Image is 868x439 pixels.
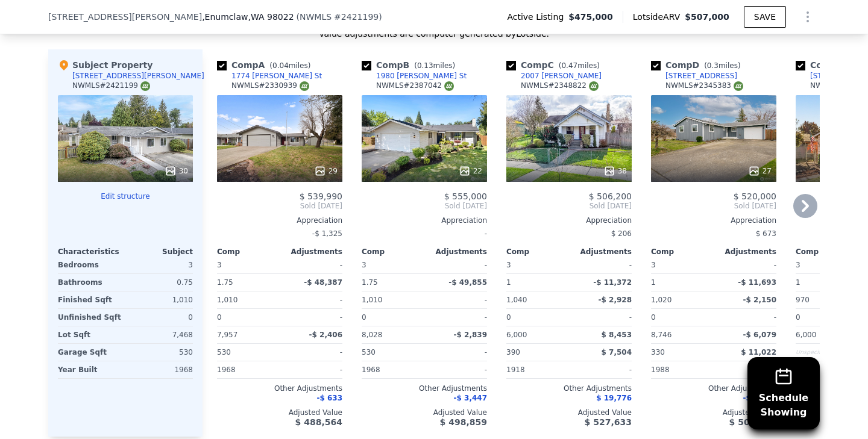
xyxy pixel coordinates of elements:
[427,291,487,308] div: -
[362,59,460,71] div: Comp B
[248,12,294,22] span: , WA 98022
[72,81,150,91] div: NWMLS # 2421199
[651,408,776,417] div: Adjusted Value
[707,61,719,70] span: 0.3
[58,274,123,291] div: Bathrooms
[409,61,460,70] span: ( miles)
[217,361,277,378] div: 1968
[362,261,366,269] span: 3
[729,417,776,427] span: $ 501,898
[128,361,193,378] div: 1968
[312,229,342,238] span: -$ 1,325
[58,291,123,308] div: Finished Sqft
[506,247,569,257] div: Comp
[665,81,743,91] div: NWMLS # 2345383
[217,247,280,257] div: Comp
[589,81,599,91] img: NWMLS Logo
[362,71,467,81] a: 1980 [PERSON_NAME] St
[217,331,237,339] span: 7,957
[561,61,577,70] span: 0.47
[506,71,602,81] a: 2007 [PERSON_NAME]
[796,261,800,269] span: 3
[362,331,382,339] span: 8,028
[231,81,309,91] div: NWMLS # 2330939
[651,384,776,393] div: Other Adjustments
[571,361,632,378] div: -
[554,61,605,70] span: ( miles)
[362,274,422,291] div: 1.75
[633,11,685,23] span: Lotside ARV
[506,201,632,211] span: Sold [DATE]
[571,309,632,326] div: -
[651,296,671,304] span: 1,020
[506,274,567,291] div: 1
[459,165,482,177] div: 22
[128,309,193,326] div: 0
[316,394,342,402] span: -$ 633
[231,71,322,81] div: 1774 [PERSON_NAME] St
[651,274,711,291] div: 1
[58,309,123,326] div: Unfinished Sqft
[334,12,379,22] span: # 2421199
[282,291,342,308] div: -
[454,331,487,339] span: -$ 2,839
[593,278,632,287] span: -$ 11,372
[362,296,382,304] span: 1,010
[217,274,277,291] div: 1.75
[304,278,342,287] span: -$ 48,387
[796,5,820,29] button: Show Options
[128,344,193,361] div: 530
[72,71,204,81] div: [STREET_ADDRESS][PERSON_NAME]
[611,229,632,238] span: $ 206
[427,309,487,326] div: -
[651,59,746,71] div: Comp D
[651,216,776,225] div: Appreciation
[521,81,599,91] div: NWMLS # 2348822
[125,247,193,257] div: Subject
[796,331,816,339] span: 6,000
[58,257,123,273] div: Bedrooms
[506,331,527,339] span: 6,000
[282,344,342,361] div: -
[58,247,125,257] div: Characteristics
[568,11,613,23] span: $475,000
[651,247,714,257] div: Comp
[454,394,487,402] span: -$ 3,447
[665,71,737,81] div: [STREET_ADDRESS]
[602,348,632,356] span: $ 7,504
[217,71,322,81] a: 1774 [PERSON_NAME] St
[217,201,342,211] span: Sold [DATE]
[743,394,776,402] span: -$ 9,202
[796,296,810,304] span: 970
[714,247,776,257] div: Adjustments
[362,247,424,257] div: Comp
[602,331,632,339] span: $ 8,453
[362,313,366,322] span: 0
[280,247,342,257] div: Adjustments
[685,12,729,22] span: $507,000
[362,361,422,378] div: 1968
[128,257,193,273] div: 3
[140,81,150,91] img: NWMLS Logo
[427,361,487,378] div: -
[747,357,820,429] button: ScheduleShowing
[58,191,193,201] button: Edit structure
[282,257,342,273] div: -
[309,331,342,339] span: -$ 2,406
[128,326,193,343] div: 7,468
[217,261,222,269] span: 3
[295,417,342,427] span: $ 488,564
[796,247,858,257] div: Comp
[202,11,294,23] span: , Enumclaw
[448,278,487,287] span: -$ 49,855
[444,81,454,91] img: NWMLS Logo
[585,417,632,427] span: $ 527,633
[507,11,568,23] span: Active Listing
[314,165,338,177] div: 29
[128,274,193,291] div: 0.75
[58,59,153,71] div: Subject Property
[362,348,376,356] span: 530
[716,257,776,273] div: -
[756,229,776,238] span: $ 673
[734,81,743,91] img: NWMLS Logo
